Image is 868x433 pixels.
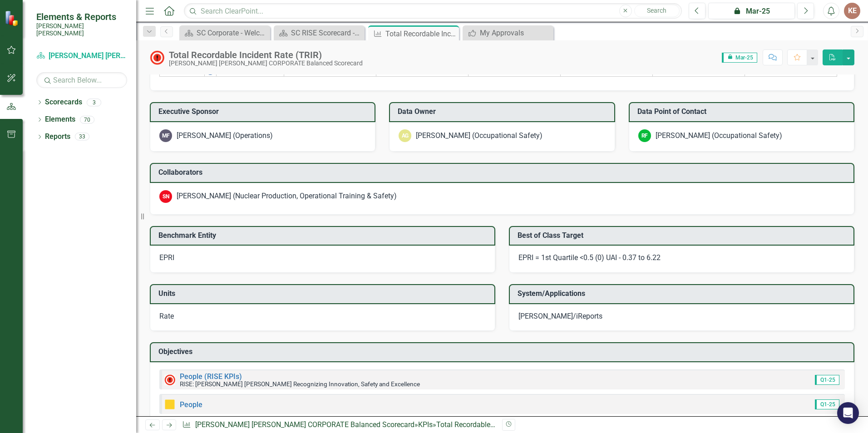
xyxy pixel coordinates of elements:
div: Total Recordable Incident Rate (TRIR) [436,420,556,429]
div: [PERSON_NAME] (Operations) [177,131,273,141]
span: Rate​ [159,312,174,320]
input: Search ClearPoint... [184,3,682,19]
div: SC Corporate - Welcome to ClearPoint [197,27,268,39]
div: SC RISE Scorecard - Welcome to ClearPoint [291,27,362,39]
h3: Data Owner [398,108,609,116]
div: 33 [75,133,89,141]
h3: Executive Sponsor [158,108,370,116]
a: My Approvals [465,27,551,39]
button: Mar-25 [708,3,795,19]
div: [PERSON_NAME] [PERSON_NAME] CORPORATE Balanced Scorecard [169,60,363,67]
h3: Objectives [158,348,849,356]
img: ClearPoint Strategy [5,10,20,26]
h3: Benchmark Entity [158,231,490,240]
div: SN [159,190,172,203]
a: [PERSON_NAME] [PERSON_NAME] CORPORATE Balanced Scorecard [36,51,127,61]
div: [PERSON_NAME] (Occupational Safety) [656,131,782,141]
img: Not Meeting Target [164,374,175,385]
div: [PERSON_NAME] (Occupational Safety) [416,131,542,141]
h3: Data Point of Contact [637,108,849,116]
a: SC Corporate - Welcome to ClearPoint [182,27,268,39]
a: KPIs [418,420,433,429]
a: [PERSON_NAME] [PERSON_NAME] CORPORATE Balanced Scorecard [195,420,414,429]
small: [PERSON_NAME] [PERSON_NAME] [36,22,127,37]
div: MF [159,129,172,142]
a: SC RISE Scorecard - Welcome to ClearPoint [276,27,362,39]
h3: Best of Class Target [518,231,849,240]
div: RF [638,129,651,142]
a: Elements [45,114,75,125]
h3: Collaborators [158,168,849,177]
div: 70 [80,116,94,123]
div: My Approvals [480,27,551,39]
div: Open Intercom Messenger [837,402,859,424]
div: Total Recordable Incident Rate (TRIR) [385,28,457,39]
h3: System/Applications [518,290,849,298]
button: KE [844,3,860,19]
div: [PERSON_NAME]/iReports [518,311,845,322]
img: Above MAX Target [150,50,164,65]
small: RISE: [PERSON_NAME] [PERSON_NAME] Recognizing Innovation, Safety and Excellence [180,380,420,388]
button: Search [634,5,680,17]
div: 3 [87,98,101,106]
div: EPRI = 1st Quartile <0.5 (0)​ UAI - 0.37 to 6.22 [518,253,845,263]
a: Scorecards [45,97,82,108]
div: [PERSON_NAME] (Nuclear Production, Operational Training & Safety) [177,191,397,202]
a: Reports [45,132,70,142]
a: People [180,400,202,409]
div: » » [182,420,495,430]
span: Elements & Reports [36,11,127,22]
span: Mar-25 [722,53,757,63]
div: EPRI​ [159,253,486,263]
a: People (RISE KPIs) [180,372,242,381]
div: Mar-25 [711,6,792,17]
span: Q1-25 [815,399,839,409]
input: Search Below... [36,72,127,88]
h3: Units [158,290,490,298]
span: Search [647,7,666,14]
img: Caution [164,399,175,410]
div: Total Recordable Incident Rate (TRIR) [169,50,363,60]
span: Q1-25 [815,375,839,385]
div: AG [399,129,411,142]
